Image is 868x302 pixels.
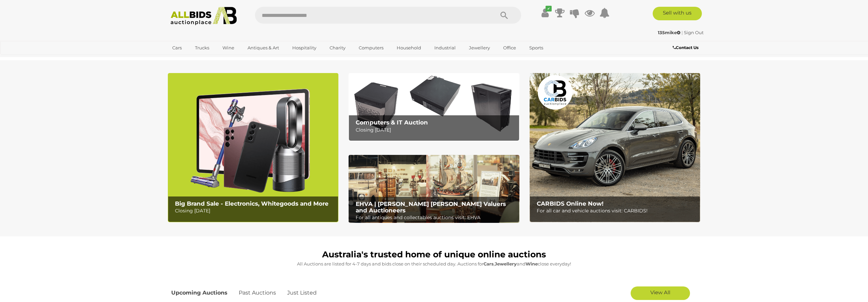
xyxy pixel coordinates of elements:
a: Household [392,42,426,53]
b: Big Brand Sale - Electronics, Whitegoods and More [175,200,329,207]
a: CARBIDS Online Now! CARBIDS Online Now! For all car and vehicle auctions visit: CARBIDS! [530,73,700,222]
p: For all antiques and collectables auctions visit: EHVA [356,213,515,222]
img: EHVA | Evans Hastings Valuers and Auctioneers [349,155,519,223]
b: CARBIDS Online Now! [537,200,604,207]
a: ✔ [540,7,550,19]
i: ✔ [546,6,552,11]
strong: Jewellery [495,261,517,266]
a: Wine [218,42,239,53]
img: Allbids.com.au [167,7,240,25]
a: [GEOGRAPHIC_DATA] [168,53,225,65]
a: Antiques & Art [243,42,283,53]
img: CARBIDS Online Now! [530,73,700,222]
strong: Cars [484,261,494,266]
a: Cars [168,42,186,53]
a: Trucks [191,42,214,53]
strong: 135mike [658,30,680,35]
p: Closing [DATE] [356,126,515,134]
a: Industrial [430,42,460,53]
a: Big Brand Sale - Electronics, Whitegoods and More Big Brand Sale - Electronics, Whitegoods and Mo... [168,73,338,222]
a: Computers & IT Auction Computers & IT Auction Closing [DATE] [349,73,519,141]
a: Jewellery [465,42,494,53]
p: All Auctions are listed for 4-7 days and bids close on their scheduled day. Auctions for , and cl... [171,260,697,268]
a: Charity [325,42,350,53]
span: | [682,30,683,35]
b: Computers & IT Auction [356,119,428,126]
h1: Australia's trusted home of unique online auctions [171,250,697,259]
span: View All [650,289,670,296]
a: Sign Out [684,30,704,35]
p: Closing [DATE] [175,207,335,215]
a: View All [631,286,690,300]
b: EHVA | [PERSON_NAME] [PERSON_NAME] Valuers and Auctioneers [356,201,506,214]
b: Contact Us [673,45,698,50]
img: Computers & IT Auction [349,73,519,141]
a: Office [499,42,520,53]
a: EHVA | Evans Hastings Valuers and Auctioneers EHVA | [PERSON_NAME] [PERSON_NAME] Valuers and Auct... [349,155,519,223]
p: For all car and vehicle auctions visit: CARBIDS! [537,207,696,215]
strong: Wine [526,261,538,266]
a: Hospitality [288,42,321,53]
img: Big Brand Sale - Electronics, Whitegoods and More [168,73,338,222]
a: Computers [354,42,388,53]
a: Sports [525,42,548,53]
a: Contact Us [673,44,700,51]
button: Search [487,7,521,24]
a: 135mike [658,30,682,35]
a: Sell with us [653,7,702,20]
